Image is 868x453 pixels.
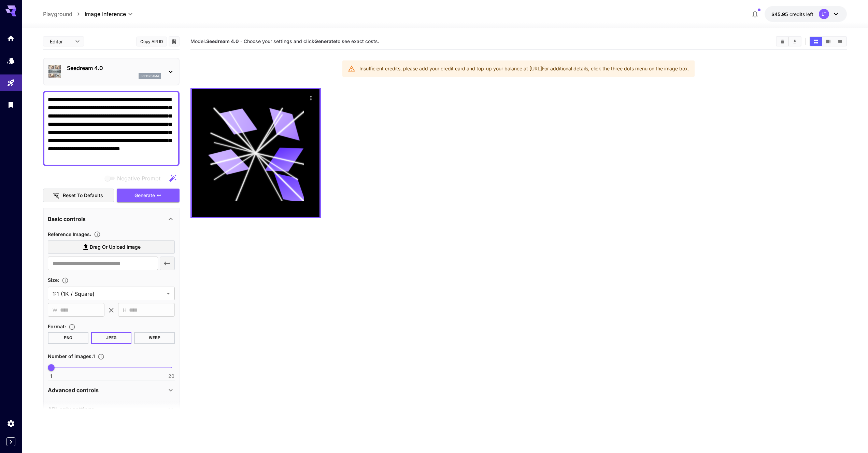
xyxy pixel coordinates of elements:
[7,79,15,87] div: Playground
[59,277,71,284] button: Adjust the dimensions of the generated image by specifying its width and height in pixels, or sel...
[48,277,59,283] span: Size :
[190,38,239,44] span: Model:
[7,419,15,428] div: Settings
[48,240,175,254] label: Drag or upload image
[48,332,88,344] button: PNG
[48,211,175,227] div: Basic controls
[85,10,126,18] span: Image Inference
[819,9,829,19] div: LT
[7,100,15,109] div: Library
[777,37,788,46] button: Clear All
[789,11,813,17] span: credits left
[771,11,789,17] span: $45.95
[48,61,175,82] div: Seedream 4.0seedream4
[141,74,159,79] p: seedream4
[43,189,114,203] button: Reset to defaults
[171,37,177,45] button: Add to library
[244,38,379,44] span: Choose your settings and click to see exact costs.
[50,38,71,45] span: Editor
[168,373,174,380] span: 20
[48,401,175,417] div: API-only settings
[789,37,801,46] button: Download All
[103,174,166,182] span: Negative prompts are not compatible with the selected model.
[136,37,167,46] button: Copy AIR ID
[134,191,155,200] span: Generate
[48,215,86,223] p: Basic controls
[810,37,822,46] button: Show media in grid view
[48,231,91,237] span: Reference Images :
[90,243,141,251] span: Drag or upload image
[771,11,813,18] div: $45.9526
[53,290,164,298] span: 1:1 (1K / Square)
[206,38,239,44] b: Seedream 4.0
[822,37,834,46] button: Show media in video view
[314,38,336,44] b: Generate
[776,36,801,46] div: Clear AllDownload All
[240,37,242,45] p: ·
[359,63,689,75] div: Insufficient credits, please add your credit card and top-up your balance at [URL] For additional...
[50,373,52,380] span: 1
[765,6,847,22] button: $45.9526LT
[66,324,78,330] button: Choose the file format for the output image.
[91,332,132,344] button: JPEG
[48,382,175,398] div: Advanced controls
[134,332,175,344] button: WEBP
[306,93,316,103] div: Actions
[6,437,15,446] button: Expand sidebar
[117,189,180,203] button: Generate
[7,34,15,43] div: Home
[95,353,107,360] button: Specify how many images to generate in a single request. Each image generation will be charged se...
[91,231,103,238] button: Upload a reference image to guide the result. This is needed for Image-to-Image or Inpainting. Su...
[809,36,847,46] div: Show media in grid viewShow media in video viewShow media in list view
[834,37,846,46] button: Show media in list view
[67,64,161,72] p: Seedream 4.0
[7,56,15,65] div: Models
[48,386,99,394] p: Advanced controls
[53,306,57,314] span: W
[43,10,72,18] a: Playground
[117,174,160,182] span: Negative Prompt
[43,10,85,18] nav: breadcrumb
[48,353,95,359] span: Number of images : 1
[123,306,126,314] span: H
[48,324,66,329] span: Format :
